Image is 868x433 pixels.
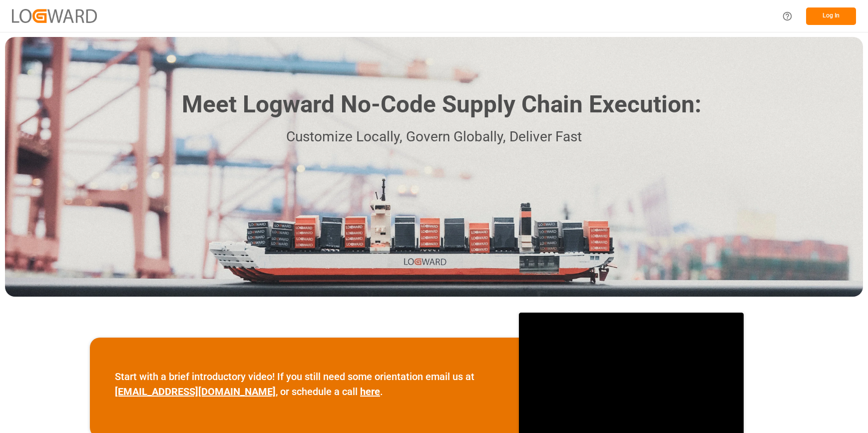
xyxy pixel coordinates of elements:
[182,87,701,122] h1: Meet Logward No-Code Supply Chain Execution:
[167,126,701,148] p: Customize Locally, Govern Globally, Deliver Fast
[360,386,380,398] a: here
[776,5,799,27] button: Help Center
[12,9,97,22] img: Logward_new_orange.png
[115,386,276,398] a: [EMAIL_ADDRESS][DOMAIN_NAME]
[115,369,494,399] p: Start with a brief introductory video! If you still need some orientation email us at , or schedu...
[806,7,856,25] button: Log In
